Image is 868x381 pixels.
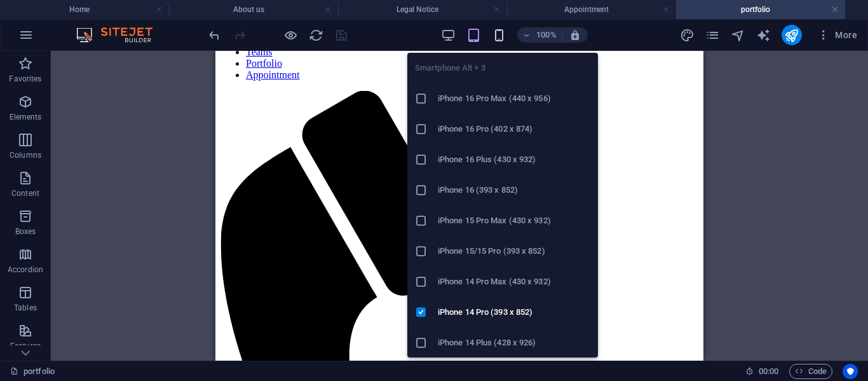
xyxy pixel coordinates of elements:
p: Boxes [15,226,36,237]
i: Pages (Ctrl+Alt+S) [705,28,720,43]
p: Accordion [8,265,43,275]
h4: About us [169,3,338,17]
h6: Session time [745,364,779,379]
h6: iPhone 14 Pro Max (430 x 932) [438,274,590,289]
button: 100% [517,27,562,43]
button: pages [705,27,721,43]
h6: iPhone 14 Pro (393 x 852) [438,305,590,320]
h6: iPhone 15/15 Pro (393 x 852) [438,244,590,259]
i: AI Writer [756,28,771,43]
p: Columns [10,150,41,160]
span: : [768,366,770,376]
p: Content [11,188,39,198]
i: Design (Ctrl+Alt+Y) [680,28,695,43]
i: Publish [784,28,799,43]
h6: 100% [536,27,557,43]
p: Features [10,341,41,351]
button: Code [789,364,832,379]
span: More [817,29,857,41]
i: On resize automatically adjust zoom level to fit chosen device. [569,29,581,41]
button: More [812,25,862,45]
h6: iPhone 16 Pro (402 x 874) [438,121,590,137]
h4: portfolio [676,3,845,17]
button: publish [782,25,802,45]
button: undo [207,27,222,43]
i: Undo: Delete elements (Ctrl+Z) [207,28,222,43]
button: navigator [731,27,746,43]
h6: iPhone 15 Pro Max (430 x 932) [438,213,590,228]
span: Code [795,364,827,379]
h6: iPhone 16 (393 x 852) [438,183,590,198]
h4: Appointment [507,3,676,17]
i: Navigator [731,28,745,43]
h6: iPhone 14 Plus (428 x 926) [438,335,590,350]
a: Click to cancel selection. Double-click to open Pages [10,364,55,379]
span: 00 00 [759,364,778,379]
h6: iPhone 16 Plus (430 x 932) [438,152,590,167]
button: text_generator [756,27,771,43]
button: Usercentrics [843,364,858,379]
button: design [680,27,695,43]
p: Elements [10,112,42,122]
button: reload [308,27,323,43]
img: Editor Logo [73,27,168,43]
p: Tables [14,303,37,313]
h4: Legal Notice [338,3,507,17]
p: Favorites [9,74,41,84]
h6: iPhone 16 Pro Max (440 x 956) [438,91,590,106]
